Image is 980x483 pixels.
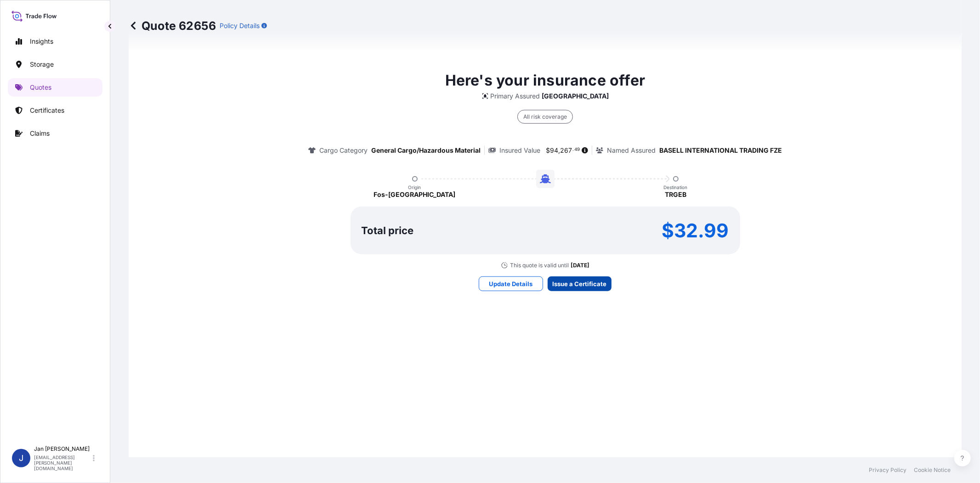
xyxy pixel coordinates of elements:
[914,466,951,474] a: Cookie Notice
[489,279,533,288] p: Update Details
[659,146,782,155] p: BASELL INTERNATIONAL TRADING FZE
[869,466,906,474] a: Privacy Policy
[30,37,53,46] p: Insights
[571,262,589,269] p: [DATE]
[8,55,102,74] a: Storage
[30,60,54,69] p: Storage
[19,454,23,463] span: J
[550,147,558,154] span: 94
[491,92,540,101] p: Primary Assured
[371,146,481,155] p: General Cargo/Hazardous Material
[362,226,414,235] p: Total price
[34,454,91,471] p: [EMAIL_ADDRESS][PERSON_NAME][DOMAIN_NAME]
[510,262,569,269] p: This quote is valid until
[574,148,580,151] span: 49
[8,101,102,120] a: Certificates
[542,92,609,101] p: [GEOGRAPHIC_DATA]
[664,184,688,190] p: Destination
[665,190,686,199] p: TRGEB
[34,445,91,453] p: Jan [PERSON_NAME]
[8,32,102,51] a: Insights
[30,83,51,92] p: Quotes
[553,279,607,288] p: Issue a Certificate
[558,147,560,154] span: ,
[30,129,50,138] p: Claims
[607,146,656,155] p: Named Assured
[408,184,421,190] p: Origin
[548,276,612,291] button: Issue a Certificate
[662,223,729,238] p: $32.99
[8,78,102,97] a: Quotes
[499,146,540,155] p: Insured Value
[445,69,645,92] p: Here's your insurance offer
[572,148,574,151] span: .
[374,190,456,199] p: Fos-[GEOGRAPHIC_DATA]
[8,124,102,143] a: Claims
[546,147,550,154] span: $
[220,21,260,30] p: Policy Details
[129,18,216,33] p: Quote 62656
[517,110,573,124] div: All risk coverage
[479,276,543,291] button: Update Details
[319,146,368,155] p: Cargo Category
[560,147,572,154] span: 267
[30,106,64,115] p: Certificates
